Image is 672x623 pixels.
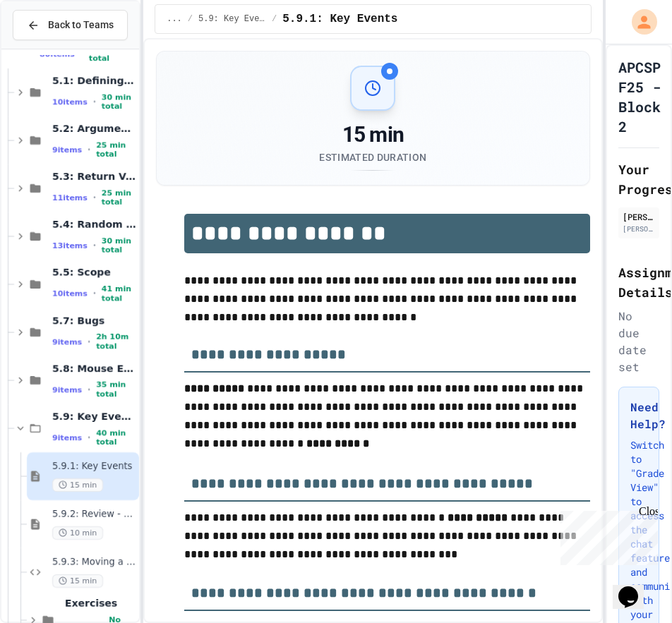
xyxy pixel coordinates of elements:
span: Exercises [65,597,136,610]
h2: Assignment Details [618,262,659,302]
span: 5.9.1: Key Events [52,461,136,473]
span: • [93,288,96,299]
span: • [88,144,90,155]
span: / [272,13,277,25]
h1: APCSP F25 - Block 2 [618,57,661,136]
iframe: chat widget [555,505,658,565]
span: Back to Teams [48,18,114,32]
span: 5.7: Bugs [52,314,136,327]
button: Back to Teams [13,10,128,40]
div: [PERSON_NAME] [623,210,655,223]
span: 5.1: Defining Functions [52,74,136,87]
span: 25 min total [102,188,136,207]
div: 15 min [319,122,426,147]
span: 5.9.1: Key Events [282,11,397,28]
span: 40 min total [96,428,136,447]
span: • [88,384,90,395]
span: 15 min [52,574,103,588]
span: • [88,336,90,347]
span: 10 items [52,97,88,107]
span: 9 items [52,145,82,155]
span: 2h 10m total [96,332,136,351]
span: 5.9.2: Review - Key Events [52,509,136,521]
span: 11 items [52,193,88,202]
span: • [93,192,96,203]
span: 5.2: Arguments and Default Parameters [52,122,136,135]
span: 5.5: Scope [52,266,136,279]
iframe: chat widget [613,567,658,609]
div: Chat with us now!Close [6,6,97,90]
span: 13 items [52,241,88,250]
span: 15 min [52,478,103,492]
div: My Account [617,6,661,38]
span: 5.9: Key Events [52,410,136,423]
h2: Your Progress [618,159,659,199]
span: 5.8: Mouse Events [52,362,136,375]
div: [PERSON_NAME][EMAIL_ADDRESS][PERSON_NAME][DOMAIN_NAME] [623,224,655,234]
span: • [88,432,90,443]
span: • [93,96,96,107]
span: 9 items [52,337,82,346]
span: 25 min total [96,140,136,159]
span: 5.3: Return Values [52,170,136,183]
span: • [93,240,96,251]
span: 5.9: Key Events [198,13,266,25]
div: No due date set [618,308,659,375]
div: Estimated Duration [319,150,426,164]
h3: Need Help? [630,399,647,433]
span: 10 items [52,289,88,298]
span: 10 min [52,526,103,540]
span: 35 min total [96,380,136,399]
span: / [188,13,193,25]
span: 9 items [52,433,82,442]
span: ... [167,13,182,25]
span: 5.4: Random Numbers and APIs [52,218,136,231]
span: 5.9.3: Moving a Snowman [52,557,136,569]
span: 41 min total [102,284,136,303]
span: 30 min total [102,92,136,111]
span: 9 items [52,385,82,394]
span: 30 min total [102,236,136,255]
